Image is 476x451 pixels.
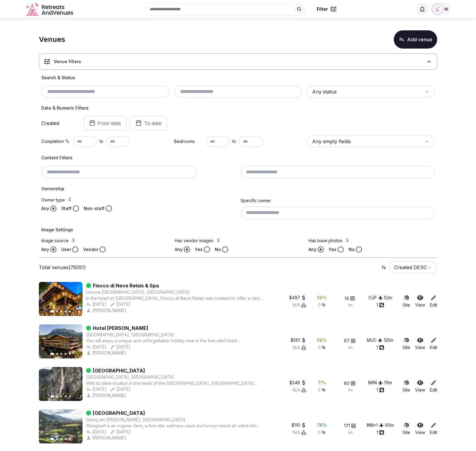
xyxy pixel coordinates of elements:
div: 76 % [317,422,327,428]
button: 67 [344,338,356,344]
a: View [415,380,425,393]
button: Filter [313,3,340,15]
div: Going am [PERSON_NAME], [GEOGRAPHIC_DATA] [86,417,185,423]
a: View [415,337,425,351]
label: Vendor [83,246,98,253]
span: From date [98,120,121,126]
button: Has base photos [345,238,350,242]
div: [DATE] [110,301,130,307]
button: 60m [385,422,394,428]
span: 0 [318,344,321,351]
span: To date [144,120,162,126]
button: Go to slide 4 [65,438,66,440]
a: Fiocco di Neve Relais & Spa [93,282,159,289]
button: BRN [368,380,383,386]
div: [DATE] [86,429,106,435]
button: $110 [292,422,306,428]
div: INN +1 [366,422,384,428]
button: MUC [367,337,383,343]
button: Go to slide 1 [50,353,54,355]
div: You will enjoy a unique and unforgettable holiday time in the five start Hotel [PERSON_NAME] in [... [86,338,264,344]
img: Featured image for Fiocco di Neve Relais & Spa [39,282,83,316]
span: to [232,138,236,144]
img: Featured image for Bio-Hotel Stanglwirt [39,409,83,443]
label: Any [41,205,49,212]
img: Featured image for Hotel Franks [39,324,83,358]
button: Owner type [67,197,72,202]
div: 125 m [384,337,393,343]
div: N/A [293,387,306,393]
button: Add venue [394,30,437,49]
div: $497 [289,295,306,301]
button: 1 [376,429,384,436]
svg: Retreats and Venues company logo [26,2,74,16]
button: Go to slide 4 [65,353,66,355]
div: 1 [376,387,384,393]
span: Filter [317,6,328,12]
button: Go to slide 5 [69,353,71,355]
button: 68% [317,337,327,343]
div: 1 [376,302,384,308]
button: [DATE] [86,344,106,350]
div: 71 % [318,380,326,386]
button: Go to slide 2 [56,353,58,355]
span: 0 [318,429,321,436]
label: Image source [41,238,167,244]
div: 60 m [385,422,394,428]
button: CUF [368,295,383,301]
button: 111m [384,380,392,386]
div: N/A [293,429,306,436]
label: Has base photos [309,238,435,244]
button: 125m [384,337,393,343]
button: Go to slide 1 [50,395,54,398]
div: [PERSON_NAME] [86,350,127,356]
label: Has vendor images [175,238,301,244]
button: Go to slide 1 [50,310,54,313]
a: View [415,422,425,436]
span: 0 [318,302,321,308]
label: Bedrooms [174,138,203,144]
div: [PERSON_NAME] [86,392,127,398]
span: 0 [318,387,321,393]
a: Site [403,295,410,308]
button: 14 [345,295,355,301]
span: 171 [344,423,350,429]
button: 171 [344,423,356,429]
a: Edit [430,337,437,351]
button: $561 [291,337,306,343]
div: 68 % [317,337,327,343]
a: Edit [430,295,437,308]
p: Total venues (75051) [39,264,86,271]
button: Has vendor images [216,238,221,242]
button: 80 [344,380,356,386]
h4: Content Filters [41,155,435,161]
div: [DATE] [86,301,106,307]
div: [PERSON_NAME] [86,435,127,441]
a: Hotel [PERSON_NAME] [93,324,148,332]
button: Go to slide 2 [56,438,58,440]
label: Any [175,246,183,253]
a: Edit [430,380,437,393]
button: [DATE] [110,386,130,392]
button: N/A [293,302,306,308]
button: [DATE] [110,344,130,350]
h3: Venue filters [54,59,81,65]
button: Limone [GEOGRAPHIC_DATA], [GEOGRAPHIC_DATA] [86,289,190,295]
a: Edit [430,422,437,436]
span: 14 [345,295,349,301]
button: Go to slide 5 [69,395,71,397]
a: View [415,295,425,308]
a: Site [403,380,410,393]
button: N/A [293,344,306,351]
